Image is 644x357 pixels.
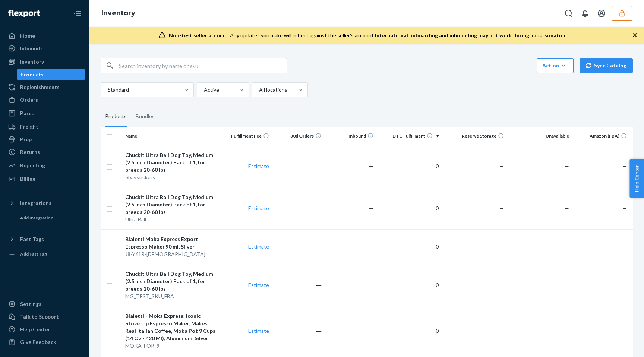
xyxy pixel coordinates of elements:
[20,32,35,40] div: Home
[499,243,504,250] span: —
[20,162,45,169] div: Reporting
[125,193,217,216] div: Chuckit Ultra Ball Dog Toy, Medium (2.5 Inch Diameter) Pack of 1, for breeds 20-60 lbs
[507,127,572,145] th: Unavailable
[20,338,56,346] div: Give Feedback
[20,215,53,221] div: Add Integration
[369,205,373,211] span: —
[369,282,373,288] span: —
[4,233,85,245] button: Fast Tags
[95,3,141,24] ol: breadcrumbs
[258,86,259,94] input: All locations
[4,56,85,68] a: Inventory
[572,127,633,145] th: Amazon (FBA)
[248,163,269,169] a: Estimate
[369,163,373,169] span: —
[4,336,85,348] button: Give Feedback
[375,32,568,38] span: International onboarding and inbounding may not work during impersonation.
[20,110,36,117] div: Parcel
[272,127,324,145] th: 30d Orders
[20,300,41,308] div: Settings
[272,306,324,356] td: ―
[442,127,507,145] th: Reserve Storage
[125,293,217,300] div: MG_TEST_SKU_FBA
[565,328,569,334] span: —
[272,229,324,264] td: ―
[622,205,627,211] span: —
[20,45,43,52] div: Inbounds
[272,187,324,229] td: ―
[125,312,217,342] div: Bialetti - Moka Express: Iconic Stovetop Espresso Maker, Makes Real Italian Coffee, Moka Pot 9 Cu...
[20,236,44,243] div: Fast Tags
[324,127,376,145] th: Inbound
[376,145,442,187] td: 0
[376,127,442,145] th: DTC Fulfillment
[125,174,217,181] div: ebaystickers
[561,6,576,21] button: Open Search Box
[248,282,269,288] a: Estimate
[248,205,269,211] a: Estimate
[629,159,644,198] button: Help Center
[4,107,85,119] a: Parcel
[105,106,127,127] div: Products
[101,9,135,17] a: Inventory
[20,96,38,104] div: Orders
[499,282,504,288] span: —
[20,136,32,143] div: Prep
[376,187,442,229] td: 0
[119,58,287,73] input: Search inventory by name or sku
[578,6,593,21] button: Open notifications
[20,83,60,91] div: Replenishments
[20,199,51,207] div: Integrations
[125,250,217,258] div: J8-Y61R-[DEMOGRAPHIC_DATA]
[169,32,230,38] span: Non-test seller account:
[4,311,85,323] a: Talk to Support
[20,251,47,257] div: Add Fast Tag
[4,81,85,93] a: Replenishments
[376,229,442,264] td: 0
[8,10,40,17] img: Flexport logo
[622,282,627,288] span: —
[499,205,504,211] span: —
[20,123,38,130] div: Freight
[248,243,269,250] a: Estimate
[107,86,108,94] input: Standard
[125,342,217,350] div: MOKA_FOR_9
[122,127,220,145] th: Name
[125,270,217,293] div: Chuckit Ultra Ball Dog Toy, Medium (2.5 Inch Diameter) Pack of 1, for breeds 20-60 lbs
[499,163,504,169] span: —
[4,212,85,224] a: Add Integration
[499,328,504,334] span: —
[4,197,85,209] button: Integrations
[622,328,627,334] span: —
[169,32,568,39] div: Any updates you make will reflect against the seller's account.
[203,86,204,94] input: Active
[125,216,217,223] div: Ultra Ball
[4,159,85,171] a: Reporting
[20,313,59,320] div: Talk to Support
[4,248,85,260] a: Add Fast Tag
[376,306,442,356] td: 0
[20,175,35,183] div: Billing
[4,146,85,158] a: Returns
[20,326,50,333] div: Help Center
[4,30,85,42] a: Home
[4,133,85,145] a: Prep
[376,264,442,306] td: 0
[565,282,569,288] span: —
[369,243,373,250] span: —
[565,243,569,250] span: —
[4,173,85,185] a: Billing
[70,6,85,21] button: Close Navigation
[622,243,627,250] span: —
[4,298,85,310] a: Settings
[580,58,633,73] button: Sync Catalog
[136,106,155,127] div: Bundles
[565,163,569,169] span: —
[4,323,85,335] a: Help Center
[20,71,44,78] div: Products
[4,42,85,54] a: Inbounds
[537,58,574,73] button: Action
[272,264,324,306] td: ―
[125,151,217,174] div: Chuckit Ultra Ball Dog Toy, Medium (2.5 Inch Diameter) Pack of 1, for breeds 20-60 lbs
